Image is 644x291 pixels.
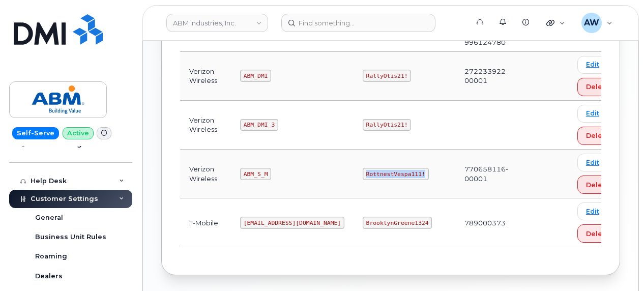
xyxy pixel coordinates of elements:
[574,13,620,33] div: Alyssa Wagner
[240,217,344,229] code: [EMAIL_ADDRESS][DOMAIN_NAME]
[577,56,608,74] a: Edit
[586,82,609,92] span: Delete
[240,168,271,180] code: ABM_S_M
[577,224,618,243] button: Delete
[281,14,435,32] input: Find something...
[180,101,231,150] td: Verizon Wireless
[180,150,231,198] td: Verizon Wireless
[166,14,268,32] a: ABM Industries, Inc.
[180,198,231,247] td: T-Mobile
[539,13,572,33] div: Quicklinks
[455,150,530,198] td: 770658116-00001
[577,127,618,145] button: Delete
[577,78,618,96] button: Delete
[180,52,231,101] td: Verizon Wireless
[363,168,429,180] code: RottnestVespa111!
[577,154,608,171] a: Edit
[586,180,609,190] span: Delete
[455,52,530,101] td: 272233922-00001
[455,198,530,247] td: 789000373
[240,119,278,131] code: ABM_DMI_3
[586,131,609,140] span: Delete
[577,176,618,194] button: Delete
[577,105,608,123] a: Edit
[240,70,271,82] code: ABM_DMI
[363,119,411,131] code: RallyOtis21!
[586,229,609,239] span: Delete
[584,17,599,29] span: AW
[363,70,411,82] code: RallyOtis21!
[577,202,608,220] a: Edit
[363,217,432,229] code: BrooklynGreene1324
